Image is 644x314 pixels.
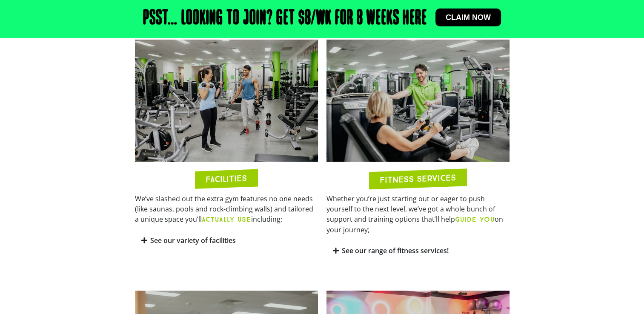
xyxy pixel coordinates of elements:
[455,215,495,223] b: GUIDE YOU
[326,241,509,261] div: See our range of fitness services!
[435,9,501,26] a: Claim now
[202,215,251,223] b: ACTUALLY USE
[135,231,318,251] div: See our variety of facilities
[206,174,247,183] h2: FACILITIES
[135,194,318,225] p: We’ve slashed out the extra gym features no one needs (like saunas, pools and rock-climbing walls...
[380,173,456,184] h2: FITNESS SERVICES
[150,236,236,245] a: See our variety of facilities
[342,246,449,255] a: See our range of fitness services!
[143,9,427,29] h2: Psst… Looking to join? Get $8/wk for 8 weeks here
[446,14,491,21] span: Claim now
[326,194,509,235] p: Whether you’re just starting out or eager to push yourself to the next level, we’ve got a whole b...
